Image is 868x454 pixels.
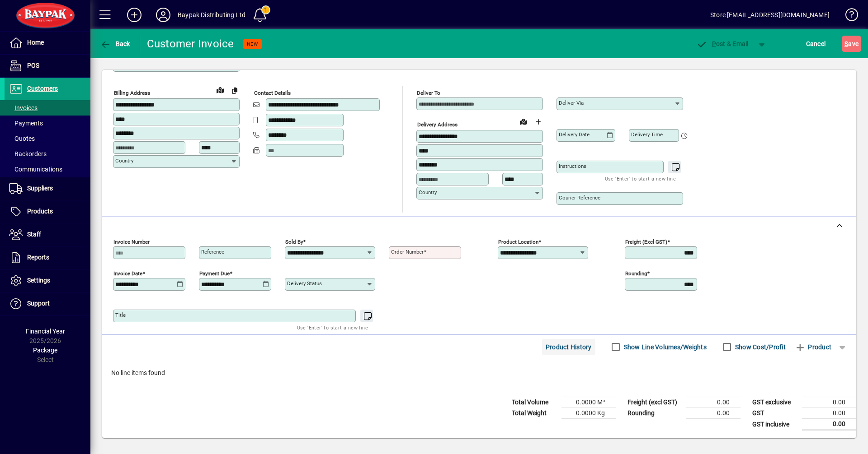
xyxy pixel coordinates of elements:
a: Invoices [5,100,90,116]
mat-label: Freight (excl GST) [625,239,667,245]
span: Products [27,208,53,215]
span: Communications [9,166,62,173]
button: Copy to Delivery address [227,83,242,97]
td: Freight (excl GST) [623,397,686,408]
span: POS [27,62,39,69]
mat-label: Delivery date [559,131,590,138]
mat-label: Order number [391,249,424,255]
td: 0.0000 M³ [561,397,616,408]
span: Support [27,300,50,307]
button: Add [120,7,149,23]
div: Customer Invoice [147,37,234,51]
span: Reports [27,254,49,261]
mat-label: Instructions [559,163,586,169]
mat-label: Delivery status [287,280,322,287]
span: ave [844,37,859,51]
div: No line items found [102,359,856,387]
mat-label: Sold by [285,239,303,245]
span: NEW [247,41,258,47]
div: Store [EMAIL_ADDRESS][DOMAIN_NAME] [710,8,830,22]
td: GST [748,408,802,419]
a: Communications [5,162,90,177]
span: Home [27,39,44,46]
span: Financial Year [26,328,65,335]
span: Customers [27,85,58,92]
td: 0.00 [686,397,741,408]
mat-label: Payment due [199,270,230,277]
a: Payments [5,116,90,131]
app-page-header-button: Back [90,36,140,52]
a: Reports [5,246,90,269]
button: Cancel [804,36,828,52]
span: Cancel [806,37,826,51]
a: Products [5,200,90,223]
button: Back [98,36,132,52]
a: View on map [213,83,227,97]
a: Home [5,32,90,54]
span: P [712,40,716,47]
mat-label: Country [419,189,437,195]
a: POS [5,55,90,77]
span: Product [795,340,831,354]
td: 0.00 [686,408,741,419]
td: 0.00 [802,419,856,430]
span: Quotes [9,135,35,142]
a: Backorders [5,146,90,162]
label: Show Cost/Profit [733,343,786,352]
a: View on map [516,114,531,129]
td: Total Volume [507,397,561,408]
td: GST exclusive [748,397,802,408]
mat-label: Deliver To [417,90,440,96]
button: Post & Email [692,36,753,52]
mat-label: Rounding [625,270,647,277]
td: 0.00 [802,408,856,419]
mat-label: Courier Reference [559,195,600,201]
mat-label: Country [115,158,133,164]
span: Payments [9,120,43,127]
mat-label: Product location [498,239,538,245]
span: Package [33,347,57,354]
button: Choose address [531,115,545,129]
div: Baypak Distributing Ltd [178,8,245,22]
span: Backorders [9,150,47,158]
span: Staff [27,231,41,238]
span: Suppliers [27,185,53,192]
button: Product [790,339,836,355]
td: Total Weight [507,408,561,419]
mat-hint: Use 'Enter' to start a new line [297,322,368,333]
span: Product History [546,340,592,354]
button: Product History [542,339,595,355]
button: Save [842,36,861,52]
span: Settings [27,277,50,284]
td: GST inclusive [748,419,802,430]
a: Quotes [5,131,90,146]
span: Invoices [9,104,38,111]
a: Knowledge Base [839,2,857,31]
label: Show Line Volumes/Weights [622,343,707,352]
span: ost & Email [696,40,749,47]
button: Profile [149,7,178,23]
span: Back [100,40,130,47]
mat-label: Reference [201,249,224,255]
mat-label: Invoice date [113,270,142,277]
a: Suppliers [5,177,90,200]
td: 0.00 [802,397,856,408]
mat-label: Invoice number [113,239,150,245]
a: Support [5,292,90,315]
mat-label: Deliver via [559,100,584,106]
mat-hint: Use 'Enter' to start a new line [605,173,676,184]
span: S [844,40,848,47]
mat-label: Title [115,312,126,318]
a: Staff [5,223,90,246]
a: Settings [5,269,90,292]
td: 0.0000 Kg [561,408,616,419]
mat-label: Delivery time [631,131,663,138]
td: Rounding [623,408,686,419]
